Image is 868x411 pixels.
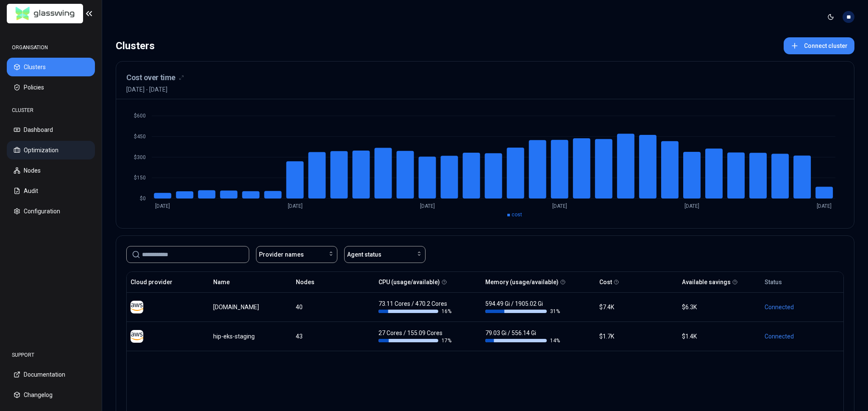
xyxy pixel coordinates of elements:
[134,175,146,181] tspan: $150
[7,39,95,56] div: ORGANISATION
[296,303,371,311] div: 40
[126,72,175,84] h3: Cost over time
[552,203,567,209] tspan: [DATE]
[7,182,95,200] button: Audit
[765,332,840,341] div: Connected
[485,308,560,315] div: 31 %
[599,274,612,291] button: Cost
[817,203,832,209] tspan: [DATE]
[116,37,155,54] div: Clusters
[155,203,170,209] tspan: [DATE]
[213,274,230,291] button: Name
[12,4,78,24] img: GlassWing
[213,332,288,341] div: hip-eks-staging
[7,141,95,159] button: Optimization
[259,250,304,259] span: Provider names
[256,246,337,263] button: Provider names
[784,37,854,54] button: Connect cluster
[485,274,559,291] button: Memory (usage/available)
[126,85,184,94] span: [DATE] - [DATE]
[288,203,303,209] tspan: [DATE]
[296,332,371,341] div: 43
[378,329,453,344] div: 27 Cores / 155.09 Cores
[765,303,840,311] div: Connected
[378,337,453,344] div: 17 %
[378,308,453,315] div: 16 %
[682,274,731,291] button: Available savings
[347,250,381,259] span: Agent status
[344,246,426,263] button: Agent status
[378,274,440,291] button: CPU (usage/available)
[7,386,95,404] button: Changelog
[7,202,95,221] button: Configuration
[485,329,560,344] div: 79.03 Gi / 556.14 Gi
[131,330,143,343] img: aws
[7,102,95,119] div: CLUSTER
[682,303,757,311] div: $6.3K
[684,203,699,209] tspan: [DATE]
[485,337,560,344] div: 14 %
[599,332,674,341] div: $1.7K
[213,303,288,311] div: luke.kubernetes.hipagesgroup.com.au
[765,278,782,286] div: Status
[7,161,95,180] button: Nodes
[134,113,146,119] tspan: $600
[7,120,95,139] button: Dashboard
[485,299,560,315] div: 594.49 Gi / 1905.02 Gi
[7,78,95,97] button: Policies
[131,274,172,291] button: Cloud provider
[682,332,757,341] div: $1.4K
[599,303,674,311] div: $7.4K
[140,196,146,201] tspan: $0
[420,203,435,209] tspan: [DATE]
[378,299,453,315] div: 73.11 Cores / 470.2 Cores
[134,134,146,140] tspan: $450
[134,154,146,160] tspan: $300
[7,365,95,384] button: Documentation
[7,58,95,76] button: Clusters
[131,301,143,313] img: aws
[7,347,95,363] div: SUPPORT
[296,274,314,291] button: Nodes
[512,212,522,218] span: cost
